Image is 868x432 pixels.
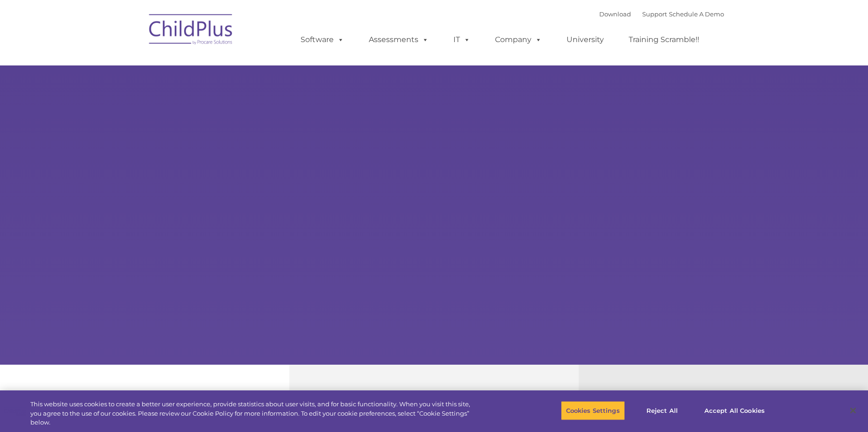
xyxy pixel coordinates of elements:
button: Accept All Cookies [699,401,770,420]
button: Reject All [633,401,691,420]
a: Company [486,30,551,49]
a: University [557,30,613,49]
a: Download [599,10,631,18]
a: Assessments [359,30,438,49]
font: | [599,10,724,18]
a: Training Scramble!! [619,30,709,49]
a: Software [291,30,353,49]
a: Support [642,10,667,18]
button: Cookies Settings [561,401,625,420]
a: IT [444,30,480,49]
img: ChildPlus by Procare Solutions [144,7,238,54]
div: This website uses cookies to create a better user experience, provide statistics about user visit... [30,400,477,427]
button: Close [843,400,863,421]
a: Schedule A Demo [669,10,724,18]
